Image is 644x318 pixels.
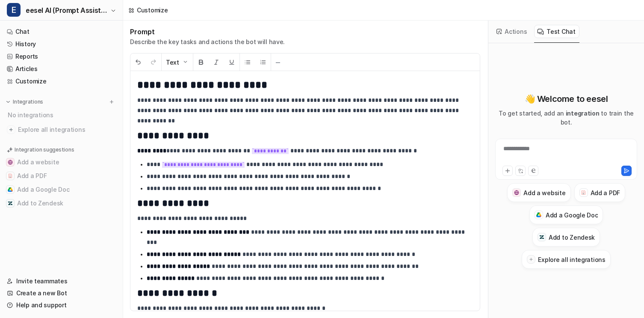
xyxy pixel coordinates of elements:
p: 👋 Welcome to eesel [525,92,608,105]
img: Bold [198,59,204,65]
h3: Explore all integrations [538,255,605,264]
span: E [7,3,21,17]
button: Undo [130,53,146,71]
button: Add a Google DocAdd a Google Doc [3,183,119,196]
h3: Add a Google Doc [546,211,598,220]
button: Test Chat [534,25,579,38]
a: History [3,38,119,50]
img: Ordered List [260,59,266,65]
span: eesel AI (Prompt Assistant) [26,4,108,16]
button: Add to ZendeskAdd to Zendesk [532,228,600,247]
button: Add a PDFAdd a PDF [3,169,119,183]
img: Add a PDF [581,190,586,195]
button: Add a websiteAdd a website [3,155,119,169]
img: Add to Zendesk [8,201,13,206]
p: Integration suggestions [15,146,74,154]
h3: Add a website [523,188,565,197]
span: integration [566,110,600,117]
a: Help and support [3,299,119,311]
button: Add to ZendeskAdd to Zendesk [3,196,119,210]
span: Explore all integrations [18,123,116,137]
button: Redo [146,53,161,71]
div: No integrations [5,108,119,122]
img: Add to Zendesk [539,235,545,240]
a: Create a new Bot [3,287,119,299]
div: Customize [137,6,168,15]
a: Invite teammates [3,275,119,287]
h3: Add to Zendesk [549,233,595,242]
button: Unordered List [240,53,255,71]
button: Text [162,53,193,71]
button: Explore all integrations [522,250,610,269]
a: Chat [3,26,119,38]
h3: Add a PDF [591,188,620,197]
img: Add a Google Doc [8,187,13,192]
h1: Prompt [130,27,480,36]
img: Add a website [514,190,520,196]
img: Dropdown Down Arrow [182,59,189,65]
p: To get started, add an to train the bot. [495,109,637,127]
p: Integrations [13,98,43,105]
button: Underline [224,53,239,71]
button: Add a PDFAdd a PDF [574,183,625,202]
button: Actions [493,25,531,38]
button: Add a Google DocAdd a Google Doc [529,205,603,224]
img: Add a PDF [8,173,13,178]
button: Add a websiteAdd a website [507,183,570,202]
a: Reports [3,51,119,62]
img: explore all integrations [7,125,15,134]
button: Integrations [3,98,46,106]
img: Undo [135,59,142,65]
img: menu_add.svg [109,99,115,105]
button: Ordered List [255,53,271,71]
a: Customize [3,75,119,87]
img: Redo [150,59,157,65]
a: Explore all integrations [3,124,119,136]
button: Bold [193,53,209,71]
img: Unordered List [244,59,251,65]
a: Articles [3,63,119,75]
img: Add a Google Doc [536,212,542,217]
button: ─ [271,53,285,71]
img: Italic [213,59,220,65]
p: Describe the key tasks and actions the bot will have. [130,38,480,46]
button: Italic [209,53,224,71]
img: expand menu [5,99,11,105]
img: Underline [228,59,235,65]
img: Add a website [8,160,13,165]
